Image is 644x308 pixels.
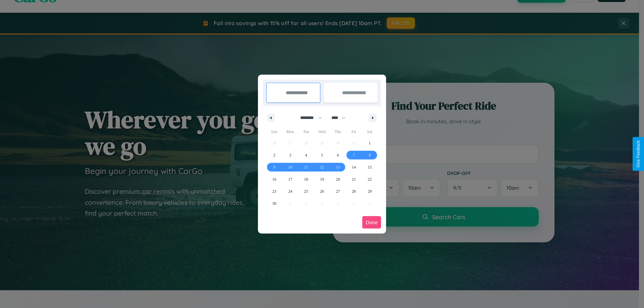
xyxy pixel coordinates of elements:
[273,161,275,173] span: 9
[272,197,276,209] span: 30
[362,137,378,149] button: 1
[272,173,276,185] span: 16
[636,140,641,168] div: Give Feedback
[321,149,323,161] span: 5
[298,173,314,185] button: 18
[368,173,372,185] span: 22
[288,161,292,173] span: 10
[288,185,292,197] span: 24
[368,161,372,173] span: 15
[298,126,314,137] span: Tue
[362,126,378,137] span: Sat
[346,161,362,173] button: 14
[337,149,339,161] span: 6
[362,216,381,229] button: Done
[266,149,282,161] button: 2
[362,149,378,161] button: 8
[273,149,275,161] span: 2
[320,161,324,173] span: 12
[346,126,362,137] span: Fri
[282,173,298,185] button: 17
[272,185,276,197] span: 23
[353,149,355,161] span: 7
[346,149,362,161] button: 7
[362,173,378,185] button: 22
[288,173,292,185] span: 17
[346,173,362,185] button: 21
[305,149,307,161] span: 4
[298,185,314,197] button: 25
[336,173,340,185] span: 20
[298,149,314,161] button: 4
[282,185,298,197] button: 24
[282,126,298,137] span: Mon
[330,149,346,161] button: 6
[282,149,298,161] button: 3
[314,149,330,161] button: 5
[330,185,346,197] button: 27
[330,173,346,185] button: 20
[282,161,298,173] button: 10
[320,173,324,185] span: 19
[266,126,282,137] span: Sun
[352,185,356,197] span: 28
[266,197,282,209] button: 30
[314,185,330,197] button: 26
[369,149,371,161] span: 8
[352,161,356,173] span: 14
[314,161,330,173] button: 12
[330,161,346,173] button: 13
[362,161,378,173] button: 15
[289,149,291,161] span: 3
[298,161,314,173] button: 11
[368,185,372,197] span: 29
[304,185,308,197] span: 25
[362,185,378,197] button: 29
[336,161,340,173] span: 13
[266,185,282,197] button: 23
[346,185,362,197] button: 28
[352,173,356,185] span: 21
[266,173,282,185] button: 16
[320,185,324,197] span: 26
[314,173,330,185] button: 19
[266,161,282,173] button: 9
[330,126,346,137] span: Thu
[304,173,308,185] span: 18
[336,185,340,197] span: 27
[314,126,330,137] span: Wed
[304,161,308,173] span: 11
[369,137,371,149] span: 1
